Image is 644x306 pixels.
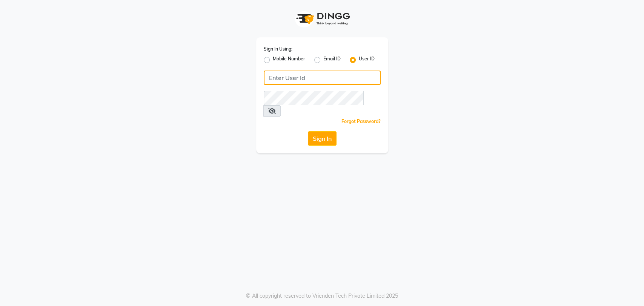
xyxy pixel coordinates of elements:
label: Sign In Using: [264,46,292,52]
label: Mobile Number [273,55,305,65]
label: Email ID [323,55,341,65]
a: Forgot Password? [341,118,381,124]
img: logo1.svg [292,8,352,30]
label: User ID [359,55,375,65]
button: Sign In [308,131,337,146]
input: Username [264,71,381,85]
input: Username [264,91,364,105]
